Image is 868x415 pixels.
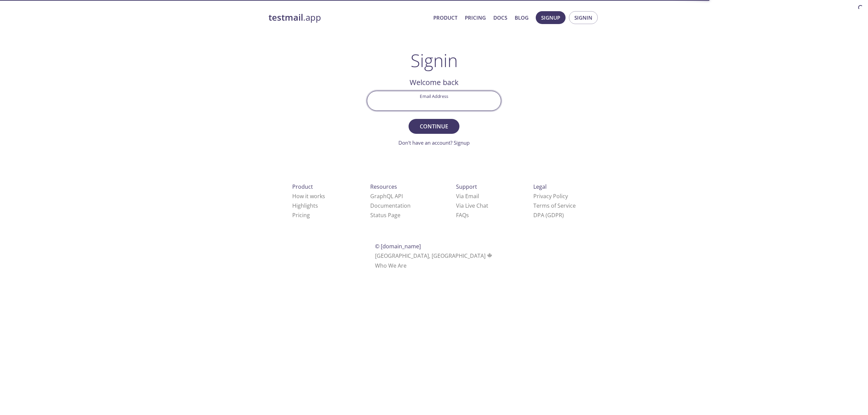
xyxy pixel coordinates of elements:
a: testmail.app [269,12,428,23]
a: Terms of Service [533,202,576,209]
span: Legal [533,183,547,190]
a: FAQ [456,211,469,219]
a: Highlights [292,202,318,209]
a: Status Page [370,211,400,219]
a: Privacy Policy [533,192,568,200]
a: Via Live Chat [456,202,488,209]
span: Product [292,183,313,190]
span: Support [456,183,477,190]
strong: testmail [269,12,303,23]
span: © [DOMAIN_NAME] [375,243,421,250]
span: Continue [416,122,452,131]
a: Docs [493,13,507,22]
a: DPA (GDPR) [533,211,564,219]
h2: Welcome back [367,77,501,88]
a: GraphQL API [370,192,403,200]
button: Continue [409,119,459,134]
a: Pricing [292,211,310,219]
a: Blog [515,13,529,22]
a: Don't have an account? Signup [398,139,470,146]
button: Signin [569,11,598,24]
button: Signup [536,11,566,24]
h1: Signin [411,50,458,70]
a: Pricing [465,13,486,22]
span: Signin [574,13,592,22]
span: s [466,211,469,219]
a: Documentation [370,202,411,209]
span: [GEOGRAPHIC_DATA], [GEOGRAPHIC_DATA] [375,252,493,260]
a: Who We Are [375,262,407,269]
a: How it works [292,192,325,200]
span: Signup [541,13,560,22]
a: Product [433,13,457,22]
span: Resources [370,183,397,190]
a: Via Email [456,192,479,200]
